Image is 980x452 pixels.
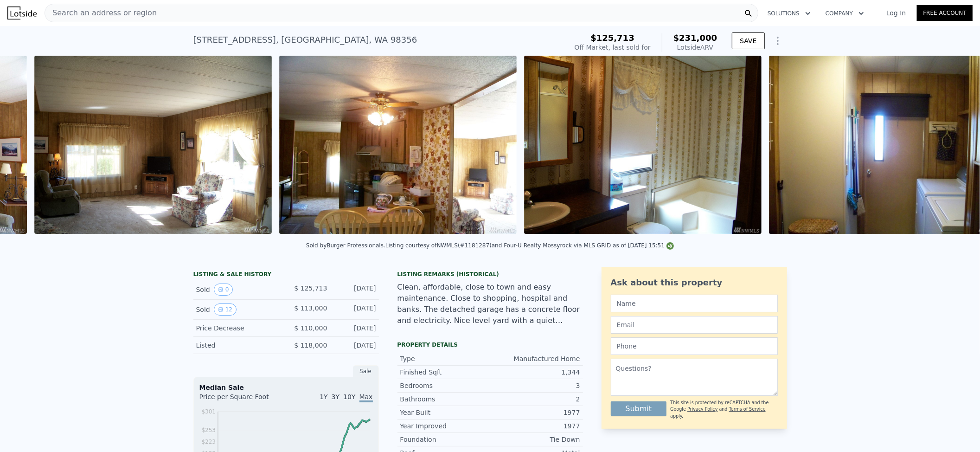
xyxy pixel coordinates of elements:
div: Manufactured Home [490,354,580,363]
div: Sold [196,303,279,316]
div: [DATE] [335,284,376,296]
button: Solutions [760,5,818,22]
input: Name [611,295,778,312]
div: Price Decrease [196,323,279,333]
span: 1Y [320,393,327,400]
span: $231,000 [673,33,717,43]
button: Company [818,5,871,22]
span: $ 110,000 [294,324,327,332]
span: Search an address or region [45,7,157,19]
div: [DATE] [335,303,376,316]
span: Max [359,393,373,402]
a: Terms of Service [729,407,766,412]
div: 1977 [490,421,580,431]
div: Listing Remarks (Historical) [397,271,583,278]
tspan: $301 [201,408,216,415]
div: Clean, affordable, close to town and easy maintenance. Close to shopping, hospital and banks. The... [397,282,583,326]
div: Finished Sqft [400,368,490,377]
div: Off Market, last sold for [575,43,651,52]
span: 3Y [332,393,339,400]
div: Year Built [400,408,490,417]
a: Privacy Policy [687,407,717,412]
div: 2 [490,394,580,404]
img: Sale: 149050007 Parcel: 103096182 [34,56,272,234]
div: Sale [353,365,379,377]
img: Sale: 149050007 Parcel: 103096182 [279,56,517,234]
a: Log In [875,8,917,18]
button: View historical data [214,284,233,296]
div: 3 [490,381,580,390]
div: LISTING & SALE HISTORY [193,271,379,280]
div: 1,344 [490,368,580,377]
button: Submit [611,401,667,416]
span: $ 125,713 [294,284,327,292]
input: Phone [611,337,778,355]
div: Price per Square Foot [199,392,286,407]
div: Year Improved [400,421,490,431]
div: Sold by Burger Professionals . [306,242,385,249]
div: Listing courtesy of NWMLS (#1181287) and Four-U Realty Mossyrock via MLS GRID as of [DATE] 15:51 [385,242,674,249]
tspan: $223 [201,439,216,445]
div: Listed [196,341,279,350]
div: Property details [397,341,583,349]
div: Foundation [400,435,490,444]
div: This site is protected by reCAPTCHA and the Google and apply. [670,400,777,420]
img: Lotside [7,6,37,19]
button: Show Options [769,32,787,50]
tspan: $253 [201,427,216,433]
div: [DATE] [335,341,376,350]
div: Type [400,354,490,363]
span: $ 113,000 [294,304,327,312]
a: Free Account [917,5,973,21]
div: Bathrooms [400,394,490,404]
div: Median Sale [199,383,373,392]
span: $ 118,000 [294,342,327,349]
span: $125,713 [590,33,634,43]
div: Sold [196,284,279,296]
button: View historical data [214,303,237,316]
input: Email [611,316,778,334]
div: Bedrooms [400,381,490,390]
div: 1977 [490,408,580,417]
div: [STREET_ADDRESS] , [GEOGRAPHIC_DATA] , WA 98356 [193,33,417,46]
button: SAVE [732,32,764,49]
div: Lotside ARV [673,43,717,52]
div: Tie Down [490,435,580,444]
div: Ask about this property [611,276,778,289]
img: NWMLS Logo [666,242,674,250]
div: [DATE] [335,323,376,333]
span: 10Y [343,393,355,400]
img: Sale: 149050007 Parcel: 103096182 [524,56,762,234]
